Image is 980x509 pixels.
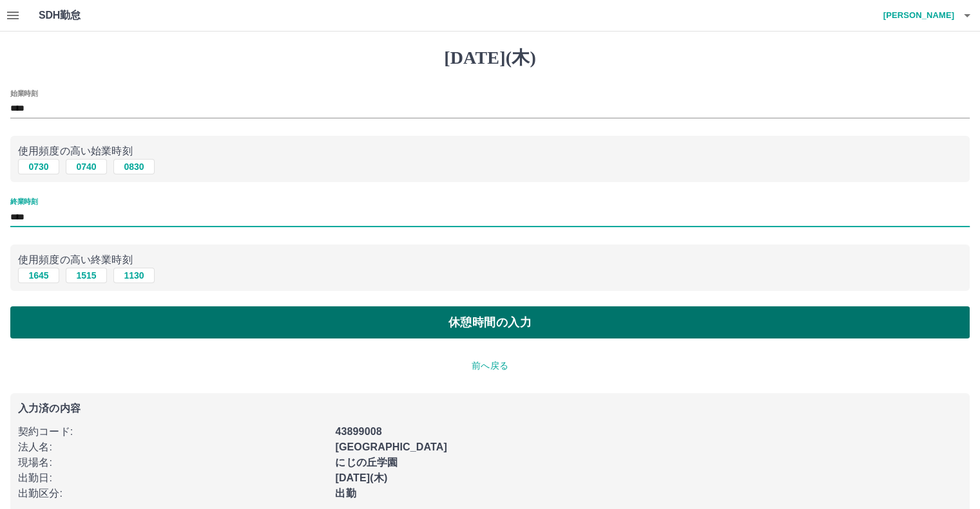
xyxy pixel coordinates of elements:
p: 現場名 : [18,455,327,470]
p: 使用頻度の高い始業時刻 [18,143,962,159]
p: 出勤日 : [18,470,327,486]
b: 出勤 [335,488,356,499]
b: にじの丘学園 [335,457,398,468]
button: 0740 [66,159,107,174]
button: 休憩時間の入力 [10,306,970,338]
b: [DATE](木) [335,472,387,483]
label: 終業時刻 [10,197,37,207]
p: 法人名 : [18,440,327,455]
label: 始業時刻 [10,88,37,98]
b: [GEOGRAPHIC_DATA] [335,441,447,452]
button: 1645 [18,268,59,283]
button: 1515 [66,268,107,283]
button: 0730 [18,159,59,174]
p: 使用頻度の高い終業時刻 [18,252,962,268]
p: 出勤区分 : [18,486,327,501]
p: 前へ戻る [10,359,970,373]
p: 入力済の内容 [18,403,962,414]
h1: [DATE](木) [10,47,970,69]
b: 43899008 [335,426,381,437]
button: 0830 [113,159,155,174]
p: 契約コード : [18,424,327,440]
button: 1130 [113,268,155,283]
